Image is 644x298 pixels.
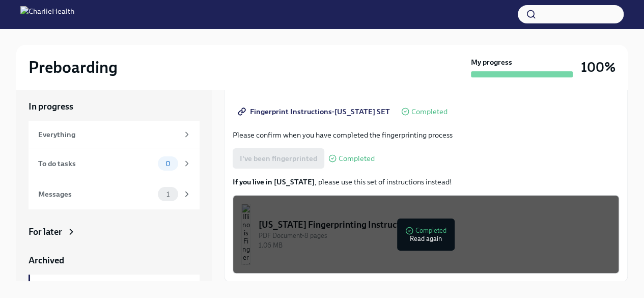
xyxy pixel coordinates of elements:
[29,226,62,238] div: For later
[339,155,375,162] span: Completed
[581,58,615,76] h3: 100%
[233,101,397,122] a: Fingerprint Instructions-[US_STATE] SET
[29,179,200,209] a: Messages1
[38,158,154,169] div: To do tasks
[411,108,447,116] span: Completed
[259,240,610,250] div: 1.06 MB
[259,219,610,231] div: [US_STATE] Fingerprinting Instructions
[29,254,200,266] a: Archived
[29,226,200,238] a: For later
[233,195,619,274] button: [US_STATE] Fingerprinting InstructionsPDF Document•8 pages1.06 MBCompletedRead again
[20,6,74,22] img: CharlieHealth
[29,121,200,148] a: Everything
[38,129,178,140] div: Everything
[233,177,619,187] p: , please use this set of instructions instead!
[241,204,250,265] img: Illinois Fingerprinting Instructions
[29,148,200,179] a: To do tasks0
[159,160,177,168] span: 0
[160,191,176,198] span: 1
[471,57,512,67] strong: My progress
[240,106,390,117] span: Fingerprint Instructions-[US_STATE] SET
[38,188,154,200] div: Messages
[29,100,200,113] a: In progress
[29,57,118,77] h2: Preboarding
[233,130,619,140] p: Please confirm when you have completed the fingerprinting process
[259,231,610,240] div: PDF Document • 8 pages
[233,177,315,186] strong: If you live in [US_STATE]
